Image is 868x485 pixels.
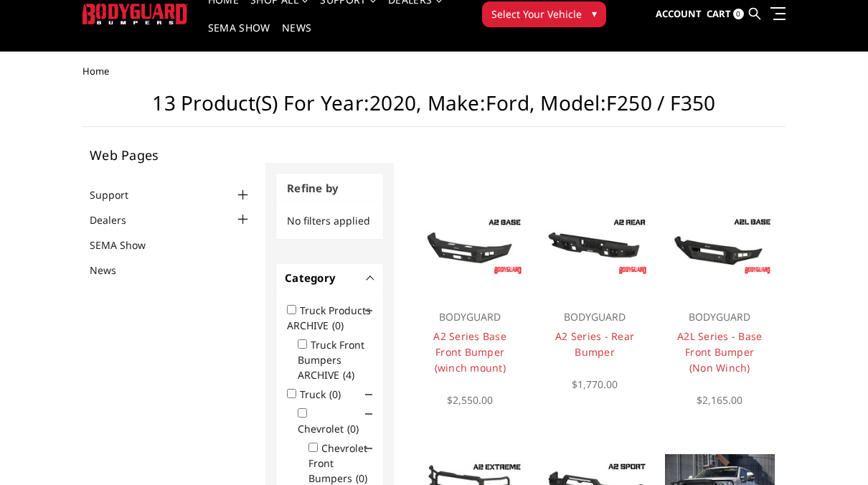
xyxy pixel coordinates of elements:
[308,441,376,485] label: Chevrolet Front Bumpers
[287,214,370,227] span: No filters applied
[677,329,762,375] a: A2L Series - Base Front Bumper (Non Winch)
[423,309,518,326] p: BODYGUARD
[285,270,374,286] h4: Category
[298,338,364,382] label: Truck Front Bumpers ARCHIVE
[365,391,372,398] span: Click to show/hide children
[733,9,744,19] span: 0
[332,319,344,332] span: (0)
[90,237,164,253] a: SEMA Show
[656,7,702,20] span: Account
[365,445,372,452] span: Click to show/hide children
[208,23,270,51] a: SEMA Show
[433,329,506,375] a: A2 Series Base Front Bumper (winch mount)
[90,263,134,278] a: News
[365,307,372,314] span: Click to show/hide children
[365,410,372,418] span: Click to show/hide children
[697,393,742,407] span: $2,165.00
[367,274,374,281] button: -
[356,471,367,485] span: (0)
[572,377,618,391] span: $1,770.00
[82,91,786,127] h1: 13 Product(s) for Year:2020, Make:Ford, Model:F250 / F350
[90,187,146,202] a: Support
[282,23,311,51] a: News
[482,1,606,27] button: Select Your Vehicle
[90,149,251,161] h5: Web Pages
[82,4,188,24] img: BODYGUARD BUMPERS
[447,393,493,407] span: $2,550.00
[90,212,144,227] a: Dealers
[672,309,768,326] p: BODYGUARD
[276,174,383,203] h3: Refine by
[329,387,341,401] span: (0)
[707,7,731,20] span: Cart
[555,329,634,359] a: A2 Series - Rear Bumper
[592,6,597,21] span: ▾
[347,422,359,435] span: (0)
[82,65,109,77] span: Home
[287,303,371,332] label: Truck Products ARCHIVE
[300,387,349,401] label: Truck
[491,6,582,22] span: Select Your Vehicle
[298,422,367,435] label: Chevrolet
[547,309,643,326] p: BODYGUARD
[343,368,354,382] span: (4)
